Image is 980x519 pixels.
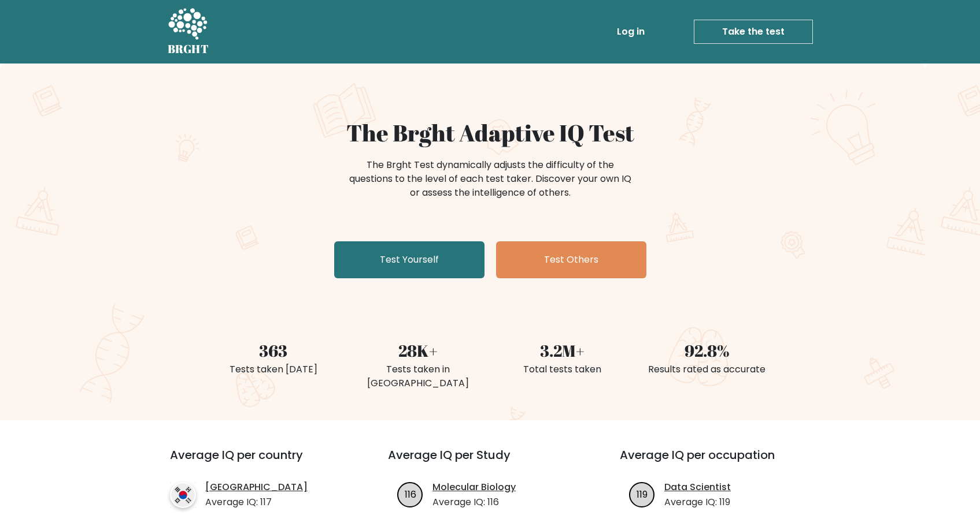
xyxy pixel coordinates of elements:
[168,5,209,59] a: BRGHT
[205,480,308,494] a: [GEOGRAPHIC_DATA]
[208,363,339,376] div: Tests taken [DATE]
[334,241,485,278] a: Test Yourself
[694,20,813,44] a: Take the test
[664,480,731,494] a: Data Scientist
[642,363,772,376] div: Results rated as accurate
[208,119,772,147] h1: The Brght Adaptive IQ Test
[664,495,731,509] p: Average IQ: 119
[642,338,772,363] div: 92.8%
[405,487,416,501] text: 116
[620,448,824,476] h3: Average IQ per occupation
[432,480,516,494] a: Molecular Biology
[497,363,628,376] div: Total tests taken
[168,42,209,56] h5: BRGHT
[346,158,635,200] div: The Brght Test dynamically adjusts the difficulty of the questions to the level of each test take...
[432,495,516,509] p: Average IQ: 116
[170,448,346,476] h3: Average IQ per country
[205,495,308,509] p: Average IQ: 117
[497,338,628,363] div: 3.2M+
[353,363,483,390] div: Tests taken in [GEOGRAPHIC_DATA]
[208,338,339,363] div: 363
[612,20,649,43] a: Log in
[170,482,196,508] img: country
[496,241,646,278] a: Test Others
[637,487,648,501] text: 119
[353,338,483,363] div: 28K+
[388,448,592,476] h3: Average IQ per Study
